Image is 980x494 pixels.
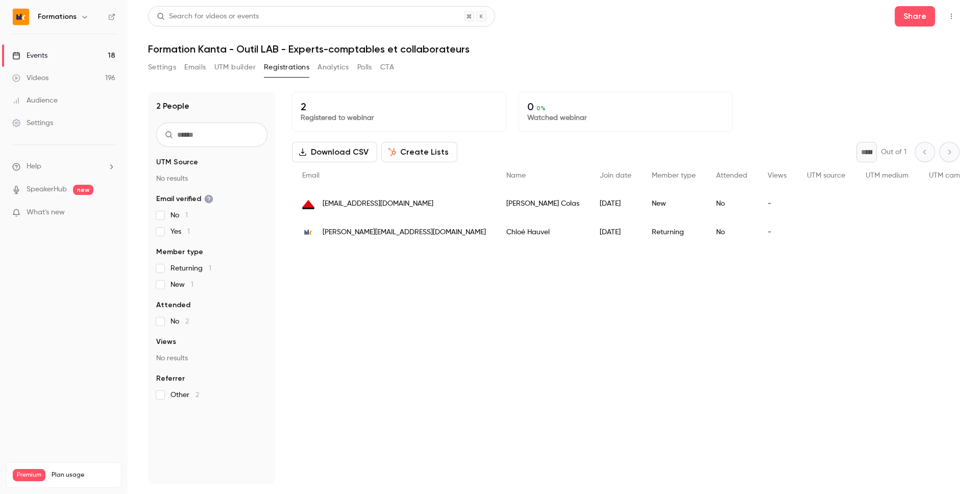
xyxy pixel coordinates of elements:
p: Registered to webinar [301,113,498,123]
button: Download CSV [292,142,377,162]
span: [EMAIL_ADDRESS][DOMAIN_NAME] [323,199,433,209]
span: Attended [716,172,747,179]
span: Attended [156,300,190,310]
div: - [757,189,797,218]
div: [PERSON_NAME] Colas [496,189,590,218]
img: kanta.fr [302,226,314,238]
div: Settings [12,118,53,128]
p: No results [156,174,267,184]
span: Member type [652,172,696,179]
iframe: Noticeable Trigger [103,208,115,217]
button: Share [895,6,935,27]
div: No [706,218,757,246]
span: UTM campaign [929,172,979,179]
li: help-dropdown-opener [12,161,115,172]
span: Email verified [156,194,213,204]
h6: Formations [38,12,77,22]
h1: 2 People [156,100,189,112]
div: - [757,218,797,246]
div: New [642,189,706,218]
span: Help [27,161,41,172]
span: Yes [170,227,190,237]
span: No [170,316,189,327]
p: Watched webinar [527,113,724,123]
span: [PERSON_NAME][EMAIL_ADDRESS][DOMAIN_NAME] [323,227,486,238]
span: Join date [600,172,631,179]
div: [DATE] [590,218,642,246]
span: New [170,280,193,290]
div: Events [12,51,47,61]
img: ficadex.com [302,197,314,210]
span: Member type [156,247,203,257]
span: Views [768,172,787,179]
span: What's new [27,207,65,218]
span: 2 [195,391,199,399]
div: No [706,189,757,218]
span: Returning [170,263,211,274]
button: UTM builder [214,59,256,76]
section: facet-groups [156,157,267,400]
span: new [73,185,93,195]
span: UTM source [807,172,845,179]
span: UTM Source [156,157,198,167]
button: Analytics [317,59,349,76]
div: Audience [12,95,58,106]
button: Registrations [264,59,309,76]
p: 0 [527,101,724,113]
span: Views [156,337,176,347]
span: 2 [185,318,189,325]
button: Settings [148,59,176,76]
div: Chloé Hauvel [496,218,590,246]
span: Other [170,390,199,400]
p: Out of 1 [881,147,906,157]
span: No [170,210,188,220]
span: 1 [185,212,188,219]
span: 1 [191,281,193,288]
p: No results [156,353,267,363]
span: UTM medium [866,172,909,179]
span: 1 [209,265,211,272]
div: Videos [12,73,48,83]
h1: Formation Kanta - Outil LAB - Experts-comptables et collaborateurs [148,43,960,55]
a: SpeakerHub [27,184,67,195]
div: Returning [642,218,706,246]
button: Emails [184,59,206,76]
img: Formations [13,9,29,25]
span: Name [506,172,526,179]
p: 2 [301,101,498,113]
div: [DATE] [590,189,642,218]
span: Referrer [156,374,185,384]
span: 1 [187,228,190,235]
button: Polls [357,59,372,76]
span: Plan usage [52,471,115,479]
button: Create Lists [381,142,457,162]
button: CTA [380,59,394,76]
span: Email [302,172,320,179]
span: 0 % [536,105,546,112]
span: Premium [13,469,45,481]
div: Search for videos or events [157,11,259,22]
